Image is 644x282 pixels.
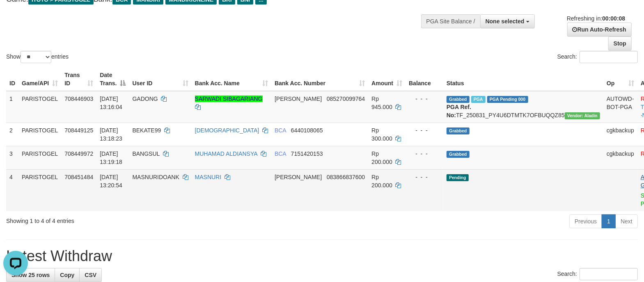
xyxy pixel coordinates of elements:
[565,112,600,119] span: Vendor URL: https://payment4.1velocity.biz
[371,174,392,189] span: Rp 200.000
[447,174,469,181] span: Pending
[275,174,322,180] span: [PERSON_NAME]
[409,150,440,158] div: - - -
[55,268,80,282] a: Copy
[409,173,440,181] div: - - -
[371,150,392,165] span: Rp 200.000
[79,268,102,282] a: CSV
[557,268,638,280] label: Search:
[480,14,535,28] button: None selected
[371,127,392,142] span: Rp 300.000
[195,174,222,180] a: MASNURI
[18,68,61,91] th: Game/API: activate to sort column ascending
[61,68,96,91] th: Trans ID: activate to sort column ascending
[368,68,406,91] th: Amount: activate to sort column ascending
[602,15,625,22] strong: 00:00:08
[603,123,637,146] td: cgkbackup
[18,146,61,169] td: PARISTOGEL
[6,214,262,225] div: Showing 1 to 4 of 4 entries
[275,127,286,134] span: BCA
[275,150,286,157] span: BCA
[18,123,61,146] td: PARISTOGEL
[6,51,69,63] label: Show entries
[447,96,470,103] span: Grabbed
[487,96,528,103] span: PGA Pending
[580,268,638,280] input: Search:
[64,150,93,157] span: 708449972
[195,96,263,102] a: SARWADI SIBAGARIANG
[96,68,129,91] th: Date Trans.: activate to sort column descending
[133,174,179,180] span: MASNURIDOANK
[602,214,616,228] a: 1
[133,127,161,134] span: BEKATE99
[100,127,122,142] span: [DATE] 13:18:23
[64,174,93,180] span: 708451484
[6,169,18,211] td: 4
[21,51,51,63] select: Showentries
[85,272,96,278] span: CSV
[291,127,323,134] span: Copy 6440108065 to clipboard
[133,150,160,157] span: BANGSUL
[409,95,440,103] div: - - -
[486,18,525,25] span: None selected
[603,68,637,91] th: Op: activate to sort column ascending
[567,15,625,22] span: Refreshing in:
[3,3,28,28] button: Open LiveChat chat widget
[6,146,18,169] td: 3
[603,91,637,123] td: AUTOWD-BOT-PGA
[447,127,470,134] span: Grabbed
[557,51,638,63] label: Search:
[18,169,61,211] td: PARISTOGEL
[443,91,603,123] td: TF_250831_PY4U6DTMTK7OFBUQQZ85
[421,14,480,28] div: PGA Site Balance /
[608,36,632,50] a: Stop
[471,96,486,103] span: Marked by cgkricksen
[6,68,18,91] th: ID
[6,123,18,146] td: 2
[64,96,93,102] span: 708446903
[447,104,471,118] b: PGA Ref. No:
[615,214,638,228] a: Next
[603,146,637,169] td: cgkbackup
[406,68,443,91] th: Balance
[100,174,122,189] span: [DATE] 13:20:54
[443,68,603,91] th: Status
[18,91,61,123] td: PARISTOGEL
[60,272,74,278] span: Copy
[580,51,638,63] input: Search:
[64,127,93,134] span: 708449125
[271,68,368,91] th: Bank Acc. Number: activate to sort column ascending
[6,248,638,264] h1: Latest Withdraw
[567,23,632,36] a: Run Auto-Refresh
[409,126,440,134] div: - - -
[327,174,365,180] span: Copy 083866837600 to clipboard
[291,150,323,157] span: Copy 7151420153 to clipboard
[195,150,257,157] a: MUHAMAD ALDIANSYA
[133,96,158,102] span: GADONG
[275,96,322,102] span: [PERSON_NAME]
[327,96,365,102] span: Copy 085270099764 to clipboard
[129,68,192,91] th: User ID: activate to sort column ascending
[6,91,18,123] td: 1
[569,214,602,228] a: Previous
[195,127,259,134] a: [DEMOGRAPHIC_DATA]
[192,68,271,91] th: Bank Acc. Name: activate to sort column ascending
[371,96,392,110] span: Rp 945.000
[100,96,122,110] span: [DATE] 13:16:04
[100,150,122,165] span: [DATE] 13:19:18
[447,151,470,158] span: Grabbed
